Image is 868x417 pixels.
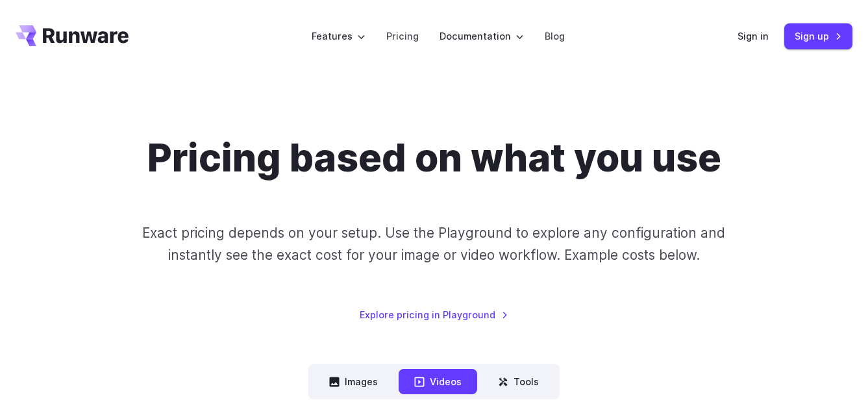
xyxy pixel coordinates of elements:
button: Videos [399,369,477,394]
label: Documentation [440,29,524,44]
a: Explore pricing in Playground [360,307,508,322]
a: Sign in [738,29,769,44]
p: Exact pricing depends on your setup. Use the Playground to explore any configuration and instantl... [141,222,726,266]
a: Pricing [386,29,419,44]
h1: Pricing based on what you use [147,135,721,181]
a: Blog [545,29,565,44]
button: Tools [482,369,554,394]
a: Go to / [16,25,129,46]
label: Features [312,29,366,44]
a: Sign up [784,23,852,49]
button: Images [314,369,393,394]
